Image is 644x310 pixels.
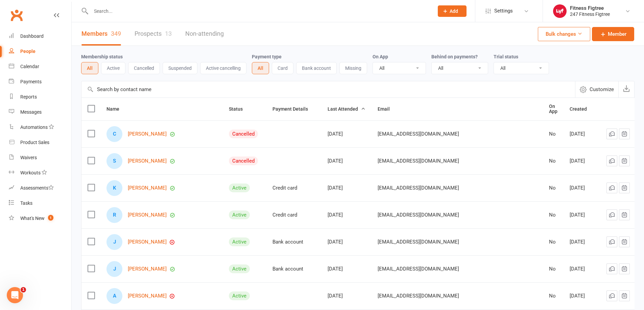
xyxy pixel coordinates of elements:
div: Cancelled [229,157,258,165]
span: Add [450,8,458,14]
button: Payment Details [272,105,315,113]
span: Settings [494,3,513,19]
div: [DATE] [328,131,365,137]
a: People [9,44,71,59]
a: [PERSON_NAME] [128,239,167,245]
div: Cancelled [229,130,258,138]
div: [DATE] [570,266,594,272]
div: [DATE] [328,293,365,299]
label: Payment type [252,54,282,59]
input: Search... [89,6,429,16]
a: Non-attending [185,22,224,46]
span: [EMAIL_ADDRESS][DOMAIN_NAME] [378,262,459,275]
div: J [106,261,122,277]
div: Credit card [272,212,315,218]
a: Workouts [9,165,71,180]
div: Payments [20,79,42,84]
button: Email [378,105,397,113]
div: 349 [111,30,121,37]
div: No [549,239,557,245]
div: K [106,180,122,196]
button: Card [272,62,293,74]
a: [PERSON_NAME] [128,266,167,272]
span: 1 [21,287,26,292]
a: Messages [9,105,71,120]
div: [DATE] [570,131,594,137]
button: Customize [575,81,618,97]
label: Trial status [494,54,518,59]
div: Active [229,264,250,273]
div: No [549,158,557,164]
div: Messages [20,109,42,115]
div: Product Sales [20,140,49,145]
label: Membership status [81,54,123,59]
span: [EMAIL_ADDRESS][DOMAIN_NAME] [378,181,459,194]
a: Reports [9,89,71,105]
div: Calendar [20,64,39,69]
iframe: Intercom live chat [7,287,23,303]
a: Waivers [9,150,71,165]
span: [EMAIL_ADDRESS][DOMAIN_NAME] [378,208,459,221]
div: Assessments [20,185,54,191]
button: Active cancelling [200,62,246,74]
div: R [106,207,122,223]
button: Cancelled [128,62,160,74]
span: [EMAIL_ADDRESS][DOMAIN_NAME] [378,128,459,140]
a: Prospects13 [135,22,172,46]
div: 13 [165,30,172,37]
button: Bank account [296,62,337,74]
div: Active [229,210,250,219]
label: Behind on payments? [431,54,478,59]
div: [DATE] [570,293,594,299]
button: Missing [339,62,367,74]
label: On App [373,54,388,59]
div: [DATE] [570,239,594,245]
div: C [106,126,122,142]
div: [DATE] [328,212,365,218]
input: Search by contact name [81,81,575,97]
a: Product Sales [9,135,71,150]
span: Last Attended [328,106,365,112]
div: Bank account [272,239,315,245]
button: Status [229,105,250,113]
div: Bank account [272,266,315,272]
a: Payments [9,74,71,89]
span: [EMAIL_ADDRESS][DOMAIN_NAME] [378,235,459,248]
div: No [549,131,557,137]
div: Dashboard [20,33,44,39]
th: On App [543,98,564,120]
button: All [252,62,269,74]
span: Payment Details [272,106,315,112]
div: S [106,153,122,169]
span: Status [229,106,250,112]
span: 1 [48,215,53,221]
div: [DATE] [328,185,365,191]
div: Waivers [20,155,37,160]
button: Last Attended [328,105,365,113]
span: Name [106,106,127,112]
div: What's New [20,216,45,221]
span: Customize [590,85,614,93]
span: Created [570,106,594,112]
div: Reports [20,94,37,100]
a: [PERSON_NAME] [128,131,167,137]
a: Member [592,27,634,41]
a: Calendar [9,59,71,74]
span: [EMAIL_ADDRESS][DOMAIN_NAME] [378,154,459,167]
div: No [549,293,557,299]
a: Assessments [9,180,71,196]
div: [DATE] [328,266,365,272]
img: thumb_image1753610192.png [553,4,567,18]
button: Add [438,5,467,17]
div: Tasks [20,200,32,206]
button: Suspended [163,62,197,74]
a: Tasks [9,196,71,211]
button: Created [570,105,594,113]
div: Fitness Figtree [570,5,610,11]
div: Active [229,291,250,300]
a: Members349 [81,22,121,46]
div: A [106,288,122,304]
span: [EMAIL_ADDRESS][DOMAIN_NAME] [378,289,459,302]
div: Active [229,237,250,246]
a: Automations [9,120,71,135]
